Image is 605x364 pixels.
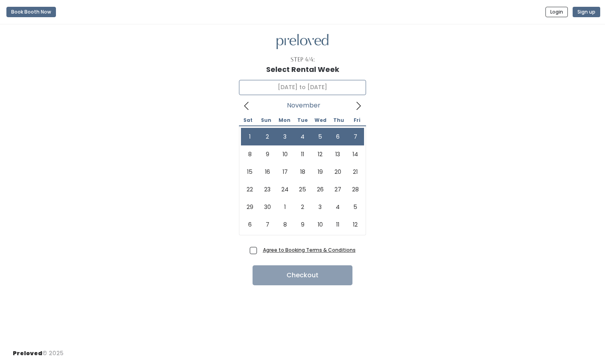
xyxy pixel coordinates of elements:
[13,349,42,357] span: Preloved
[276,128,294,145] span: November 3, 2025
[276,181,294,198] span: November 24, 2025
[294,216,311,233] span: December 9, 2025
[241,145,259,163] span: November 8, 2025
[346,198,364,216] span: December 5, 2025
[294,145,311,163] span: November 11, 2025
[294,128,311,145] span: November 4, 2025
[346,145,364,163] span: November 14, 2025
[311,198,329,216] span: December 3, 2025
[346,181,364,198] span: November 28, 2025
[266,66,339,74] h1: Select Rental Week
[311,216,329,233] span: December 10, 2025
[259,128,276,145] span: November 2, 2025
[239,118,257,123] span: Sat
[259,145,276,163] span: November 9, 2025
[346,216,364,233] span: December 12, 2025
[275,118,293,123] span: Mon
[259,181,276,198] span: November 23, 2025
[311,145,329,163] span: November 12, 2025
[241,198,259,216] span: November 29, 2025
[276,198,294,216] span: December 1, 2025
[545,7,568,17] button: Login
[329,128,346,145] span: November 6, 2025
[346,128,364,145] span: November 7, 2025
[573,7,600,17] button: Sign up
[257,118,275,123] span: Sun
[241,216,259,233] span: December 6, 2025
[293,118,311,123] span: Tue
[311,163,329,181] span: November 19, 2025
[291,56,315,64] div: Step 4/4:
[259,198,276,216] span: November 30, 2025
[329,163,346,181] span: November 20, 2025
[6,7,56,17] button: Book Booth Now
[294,198,311,216] span: December 2, 2025
[6,3,56,21] a: Book Booth Now
[329,181,346,198] span: November 27, 2025
[329,198,346,216] span: December 4, 2025
[329,216,346,233] span: December 11, 2025
[276,216,294,233] span: December 8, 2025
[276,163,294,181] span: November 17, 2025
[241,163,259,181] span: November 15, 2025
[263,247,356,253] a: Agree to Booking Terms & Conditions
[259,216,276,233] span: December 7, 2025
[311,181,329,198] span: November 26, 2025
[277,34,328,50] img: preloved logo
[294,181,311,198] span: November 25, 2025
[241,128,259,145] span: November 1, 2025
[259,163,276,181] span: November 16, 2025
[312,118,330,123] span: Wed
[241,181,259,198] span: November 22, 2025
[348,118,366,123] span: Fri
[13,343,64,358] div: © 2025
[346,163,364,181] span: November 21, 2025
[311,128,329,145] span: November 5, 2025
[253,265,352,285] button: Checkout
[287,104,320,107] span: November
[239,80,366,95] input: Select week
[294,163,311,181] span: November 18, 2025
[276,145,294,163] span: November 10, 2025
[329,145,346,163] span: November 13, 2025
[330,118,348,123] span: Thu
